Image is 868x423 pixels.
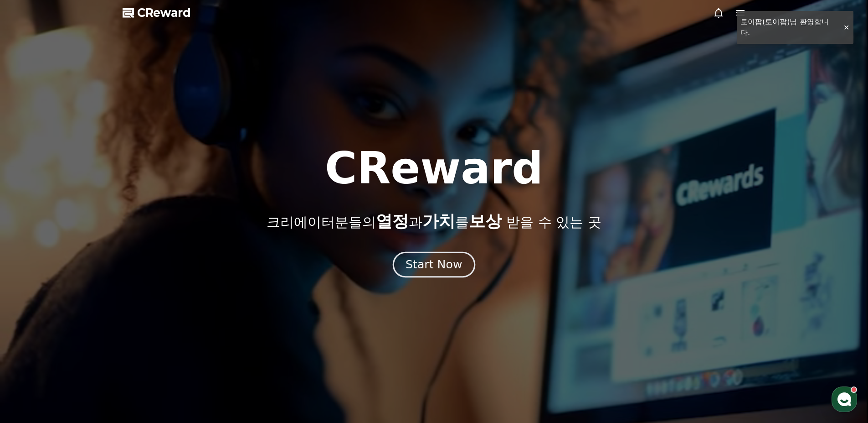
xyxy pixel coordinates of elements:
span: 설정 [141,303,152,310]
a: CReward [123,5,191,20]
span: 열정 [376,212,409,230]
span: CReward [137,5,191,20]
h1: CReward [325,146,543,190]
span: 보상 [469,212,502,230]
a: 홈 [3,289,60,312]
button: Start Now [393,251,475,277]
span: 가치 [422,212,455,230]
span: 대화 [83,303,94,311]
a: Start Now [395,261,473,270]
p: 크리에이터분들의 과 를 받을 수 있는 곳 [267,212,601,230]
a: 설정 [118,289,175,312]
div: Start Now [406,257,462,272]
a: 대화 [60,289,118,312]
span: 홈 [29,303,34,310]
